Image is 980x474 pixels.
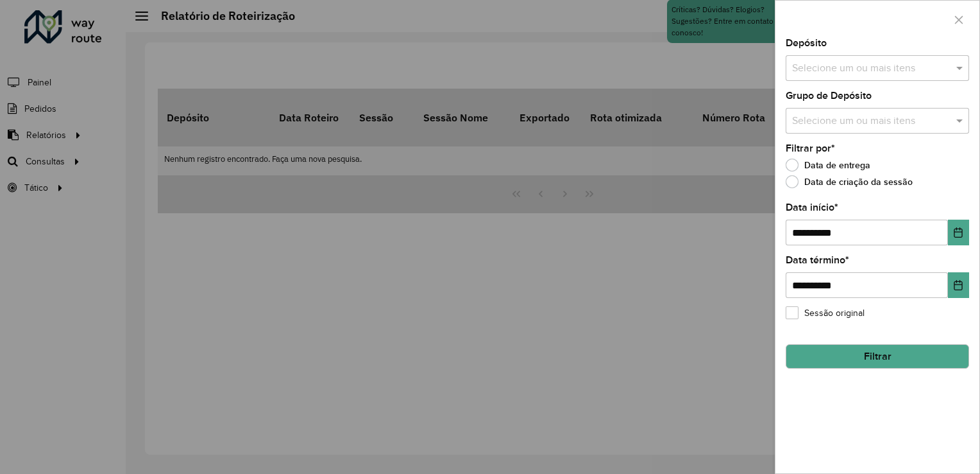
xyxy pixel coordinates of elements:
label: Grupo de Depósito [786,88,872,103]
label: Data de criação da sessão [786,175,913,188]
button: Choose Date [948,220,969,245]
label: Data término [786,252,849,268]
label: Data início [786,200,838,215]
button: Filtrar [786,344,969,369]
label: Filtrar por [786,141,835,156]
label: Depósito [786,35,827,51]
button: Choose Date [948,272,969,298]
label: Sessão original [786,306,865,320]
label: Data de entrega [786,159,870,171]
